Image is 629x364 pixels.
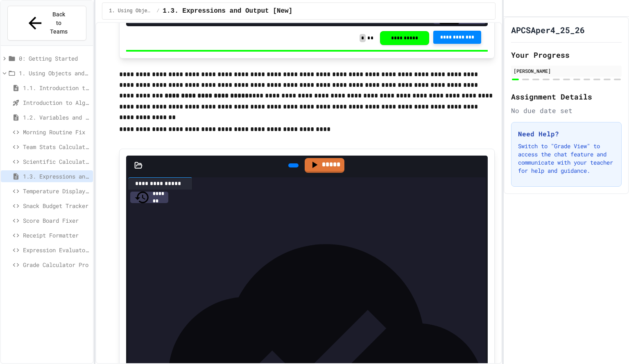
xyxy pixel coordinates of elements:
div: [PERSON_NAME] [514,67,619,75]
h2: Your Progress [511,49,622,61]
h2: Assignment Details [511,91,622,102]
span: Back to Teams [50,10,69,36]
span: Receipt Formatter [23,231,90,240]
h1: APCSAper4_25_26 [511,24,585,36]
span: Score Board Fixer [23,216,90,225]
p: Switch to "Grade View" to access the chat feature and communicate with your teacher for help and ... [518,142,615,175]
span: Grade Calculator Pro [23,260,90,269]
span: 0: Getting Started [19,54,90,63]
span: Morning Routine Fix [23,128,90,136]
span: 1.1. Introduction to Algorithms, Programming, and Compilers [23,84,90,92]
button: Back to Teams [7,6,86,41]
span: Expression Evaluator Fix [23,246,90,254]
span: 1.3. Expressions and Output [New] [23,172,90,181]
span: 1. Using Objects and Methods [19,69,90,77]
span: Introduction to Algorithms, Programming, and Compilers [23,98,90,107]
h3: Need Help? [518,129,615,139]
span: Team Stats Calculator [23,142,90,151]
div: No due date set [511,106,622,115]
span: 1.2. Variables and Data Types [23,113,90,122]
span: Temperature Display Fix [23,187,90,195]
span: 1. Using Objects and Methods [109,8,153,14]
span: 1.3. Expressions and Output [New] [163,6,292,16]
span: / [156,8,159,14]
span: Scientific Calculator [23,157,90,166]
span: Snack Budget Tracker [23,201,90,210]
